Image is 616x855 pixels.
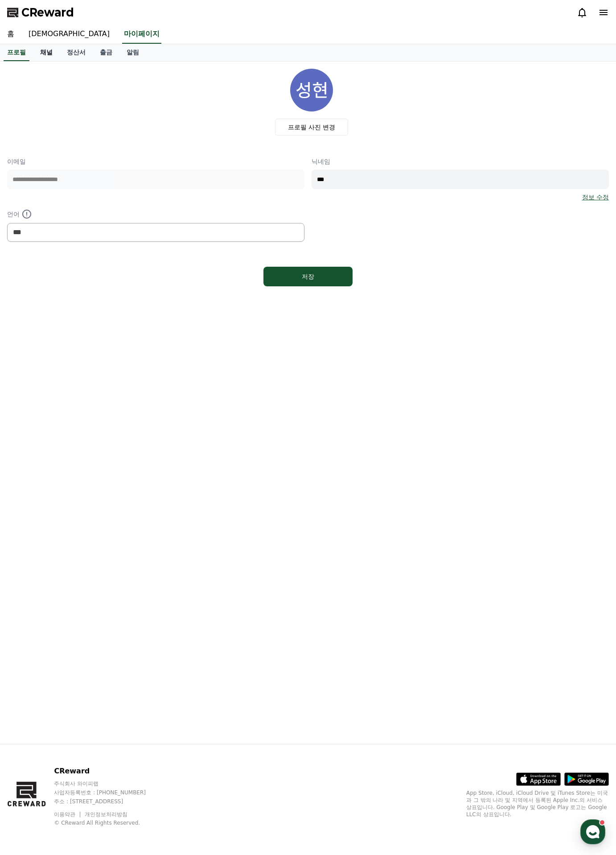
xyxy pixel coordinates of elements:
[582,193,609,202] a: 정보 수정
[115,283,171,305] a: 설정
[59,283,115,305] a: 대화
[122,25,161,44] a: 마이페이지
[263,267,353,286] button: 저장
[54,780,163,787] p: 주식회사 와이피랩
[33,44,60,61] a: 채널
[82,297,92,304] span: 대화
[4,44,29,61] a: 프로필
[281,272,335,281] div: 저장
[54,789,163,796] p: 사업자등록번호 : [PHONE_NUMBER]
[85,811,127,818] a: 개인정보처리방침
[60,44,93,61] a: 정산서
[3,283,59,305] a: 홈
[312,157,609,166] p: 닉네임
[7,157,304,166] p: 이메일
[21,5,74,20] span: CReward
[28,296,33,303] span: 홈
[275,119,349,136] label: 프로필 사진 변경
[54,798,163,805] p: 주소 : [STREET_ADDRESS]
[7,209,304,219] p: 언어
[138,296,148,303] span: 설정
[54,811,82,818] a: 이용약관
[290,69,333,112] img: profile_image
[93,44,119,61] a: 출금
[119,44,146,61] a: 알림
[54,766,163,777] p: CReward
[466,789,609,818] p: App Store, iCloud, iCloud Drive 및 iTunes Store는 미국과 그 밖의 나라 및 지역에서 등록된 Apple Inc.의 서비스 상표입니다. Goo...
[54,819,163,826] p: © CReward All Rights Reserved.
[7,5,74,20] a: CReward
[21,25,117,44] a: [DEMOGRAPHIC_DATA]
